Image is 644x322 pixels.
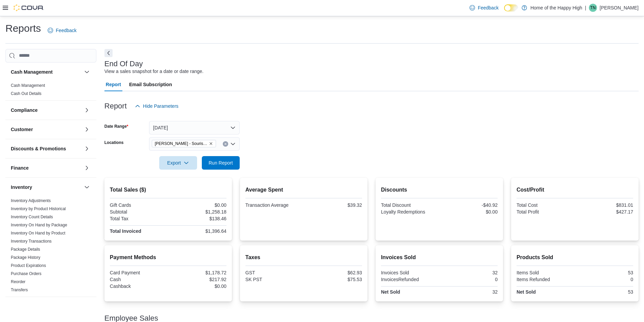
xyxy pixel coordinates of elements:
[83,106,91,114] button: Compliance
[110,228,141,234] strong: Total Invoiced
[440,270,498,275] div: 32
[110,209,167,215] div: Subtotal
[11,263,46,268] span: Product Expirations
[11,214,53,220] span: Inventory Count Details
[305,277,362,282] div: $75.53
[104,68,204,75] div: View a sales snapshot for a date or date range.
[381,202,438,208] div: Total Discount
[589,4,597,12] div: Tammy Neff
[467,1,501,15] a: Feedback
[600,4,639,12] p: [PERSON_NAME]
[11,247,40,252] span: Package Details
[104,102,127,110] h3: Report
[155,140,208,147] span: [PERSON_NAME] - Souris Avenue - Fire & Flower
[110,202,167,208] div: Gift Cards
[11,126,81,133] button: Customer
[381,253,498,262] h2: Invoices Sold
[106,78,121,91] span: Report
[11,206,66,212] span: Inventory by Product Historical
[381,186,498,194] h2: Discounts
[440,209,498,215] div: $0.00
[11,107,81,114] button: Compliance
[104,124,128,129] label: Date Range
[110,216,167,221] div: Total Tax
[245,202,303,208] div: Transaction Average
[530,4,582,12] p: Home of the Happy High
[110,186,226,194] h2: Total Sales ($)
[381,209,438,215] div: Loyalty Redemptions
[245,270,303,275] div: GST
[11,303,27,310] h3: Loyalty
[245,277,303,282] div: SK PST
[11,279,25,284] a: Reorder
[169,202,226,208] div: $0.00
[517,289,536,295] strong: Net Sold
[576,270,633,275] div: 53
[209,142,213,146] button: Remove Estevan - Souris Avenue - Fire & Flower from selection in this group
[585,4,586,12] p: |
[11,279,25,284] span: Reorder
[11,303,81,310] button: Loyalty
[149,121,240,134] button: [DATE]
[11,271,42,276] span: Purchase Orders
[576,277,633,282] div: 0
[104,49,113,57] button: Next
[517,270,574,275] div: Items Sold
[517,202,574,208] div: Total Cost
[11,288,28,292] a: Transfers
[83,145,91,153] button: Discounts & Promotions
[83,164,91,172] button: Finance
[517,253,633,262] h2: Products Sold
[517,186,633,194] h2: Cost/Profit
[504,11,504,12] span: Dark Mode
[11,107,38,114] h3: Compliance
[11,263,46,268] a: Product Expirations
[56,27,76,34] span: Feedback
[143,103,178,109] span: Hide Parameters
[202,156,240,170] button: Run Report
[169,270,226,275] div: $1,178.72
[504,4,518,11] input: Dark Mode
[11,271,42,276] a: Purchase Orders
[11,69,53,75] h3: Cash Management
[11,83,45,88] a: Cash Management
[83,125,91,133] button: Customer
[11,145,66,152] h3: Discounts & Promotions
[11,165,29,171] h3: Finance
[11,83,45,88] span: Cash Management
[5,22,41,35] h1: Reports
[11,231,65,236] a: Inventory On Hand by Product
[169,283,226,289] div: $0.00
[104,140,124,145] label: Locations
[11,247,40,252] a: Package Details
[11,184,81,191] button: Inventory
[11,198,51,203] a: Inventory Adjustments
[576,202,633,208] div: $831.01
[5,81,96,100] div: Cash Management
[517,277,574,282] div: Items Refunded
[517,209,574,215] div: Total Profit
[45,24,79,37] a: Feedback
[11,91,42,96] a: Cash Out Details
[152,140,216,147] span: Estevan - Souris Avenue - Fire & Flower
[11,126,33,133] h3: Customer
[305,202,362,208] div: $39.32
[169,228,226,234] div: $1,396.64
[11,255,40,260] span: Package History
[381,289,400,295] strong: Net Sold
[381,277,438,282] div: InvoicesRefunded
[11,239,52,244] span: Inventory Transactions
[163,156,193,170] span: Export
[245,253,362,262] h2: Taxes
[11,165,81,171] button: Finance
[381,270,438,275] div: Invoices Sold
[110,270,167,275] div: Card Payment
[11,206,66,211] a: Inventory by Product Historical
[440,277,498,282] div: 0
[11,91,42,96] span: Cash Out Details
[169,277,226,282] div: $217.92
[576,289,633,295] div: 53
[110,253,226,262] h2: Payment Methods
[110,283,167,289] div: Cashback
[590,4,596,12] span: TN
